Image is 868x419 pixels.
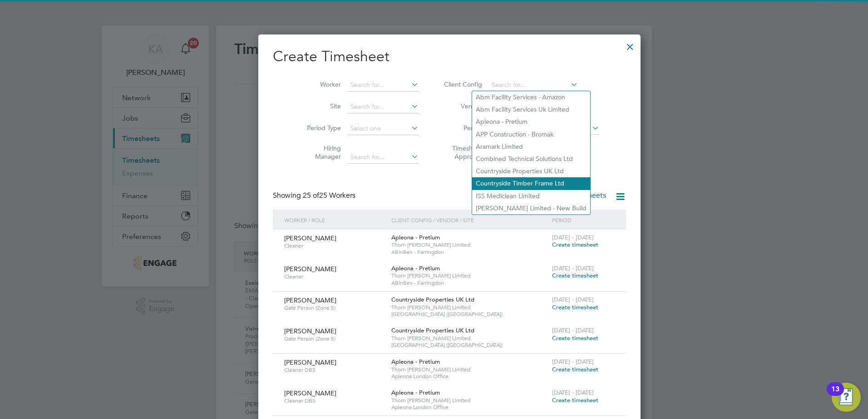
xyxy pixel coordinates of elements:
span: Countryside Properties UK Ltd [391,326,474,334]
span: Gate Person (Zone 5) [284,335,385,342]
span: ABInBev - Farringdon [391,248,547,256]
span: Create timesheet [552,365,598,373]
span: Thorn [PERSON_NAME] Limited [391,304,547,311]
span: [DATE] - [DATE] [552,326,594,334]
input: Select one [347,122,419,135]
div: Period [550,209,617,230]
label: Client Config [441,80,482,88]
label: Period [441,124,482,132]
span: Cleaner DBS [284,397,385,404]
label: Hiring Manager [300,144,341,161]
li: Countryside Properties UK Ltd [472,165,590,177]
span: Apleona - Pretium [391,358,440,365]
span: Thorn [PERSON_NAME] Limited [391,335,547,342]
li: Apleona - Pretium [472,116,590,128]
span: Create timesheet [552,334,598,342]
span: [PERSON_NAME] [284,234,336,242]
span: Apleona London Office [391,373,547,380]
span: Thorn [PERSON_NAME] Limited [391,397,547,404]
span: [PERSON_NAME] [284,296,336,304]
span: [GEOGRAPHIC_DATA] ([GEOGRAPHIC_DATA]) [391,311,547,318]
label: Worker [300,80,341,88]
li: Abm Facility Services - Amazon [472,91,590,103]
span: Countryside Properties UK Ltd [391,296,474,303]
li: [PERSON_NAME] Limited - New Build [472,202,590,214]
div: Client Config / Vendor / Site [389,209,550,230]
span: [DATE] - [DATE] [552,264,594,272]
span: Cleaner DBS [284,366,385,374]
div: Showing [273,191,357,200]
span: Cleaner [284,273,385,280]
span: Create timesheet [552,272,598,279]
span: Apleona - Pretium [391,264,440,272]
label: Site [300,102,341,110]
span: Apleona - Pretium [391,389,440,396]
button: Open Resource Center, 13 new notifications [832,383,861,412]
span: [GEOGRAPHIC_DATA] ([GEOGRAPHIC_DATA]) [391,341,547,349]
label: Timesheet Approver [441,144,482,161]
h2: Create Timesheet [273,47,626,66]
span: [PERSON_NAME] [284,358,336,366]
span: [PERSON_NAME] [284,389,336,397]
span: [DATE] - [DATE] [552,234,594,241]
span: [PERSON_NAME] [284,265,336,273]
span: [DATE] - [DATE] [552,389,594,396]
div: 13 [831,389,839,401]
input: Search for... [347,79,419,92]
span: Cleaner [284,242,385,249]
span: Create timesheet [552,241,598,248]
span: Apleona London Office [391,404,547,411]
div: Worker / Role [282,209,389,230]
label: Vendor [441,102,482,110]
span: 25 Workers [303,191,355,200]
span: ABInBev - Farringdon [391,279,547,287]
li: Abm Facility Services Uk Limited [472,103,590,116]
span: Create timesheet [552,396,598,404]
span: [PERSON_NAME] [284,327,336,335]
span: [DATE] - [DATE] [552,358,594,365]
span: Create timesheet [552,303,598,311]
li: Countryside Timber Frame Ltd [472,177,590,190]
li: Combined Technical Solutions Ltd [472,153,590,165]
span: Gate Person (Zone 5) [284,304,385,312]
span: [DATE] - [DATE] [552,296,594,303]
li: APP Construction - Bromak [472,128,590,141]
li: Aramark Limited [472,141,590,153]
span: 25 of [303,191,319,200]
span: Apleona - Pretium [391,234,440,241]
span: Thorn [PERSON_NAME] Limited [391,366,547,373]
span: Thorn [PERSON_NAME] Limited [391,241,547,248]
input: Search for... [347,151,419,164]
input: Search for... [347,101,419,113]
label: Period Type [300,124,341,132]
li: ISS Mediclean Limited [472,190,590,202]
input: Search for... [488,79,578,92]
span: Thorn [PERSON_NAME] Limited [391,272,547,279]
